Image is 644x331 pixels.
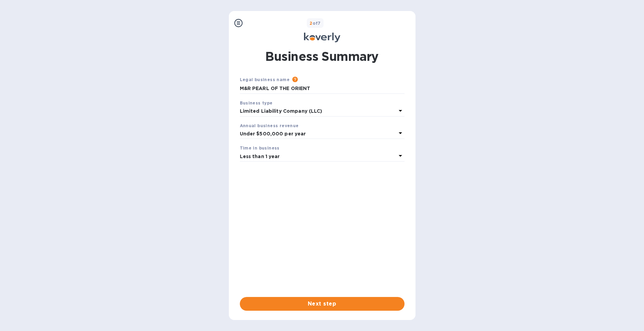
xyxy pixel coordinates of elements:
[240,108,323,114] b: Limited Liability Company (LLC)
[240,297,405,311] button: Next step
[265,48,378,65] h1: Business Summary
[309,21,312,26] span: 2
[240,131,306,136] b: Under $500,000 per year
[240,123,299,128] b: Annual business revenue
[240,100,273,106] b: Business type
[240,154,280,159] b: Less than 1 year
[240,84,405,94] input: Enter legal business name
[240,145,280,151] b: Time in business
[240,77,290,82] b: Legal business name
[309,21,321,26] b: of 7
[245,300,399,308] span: Next step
